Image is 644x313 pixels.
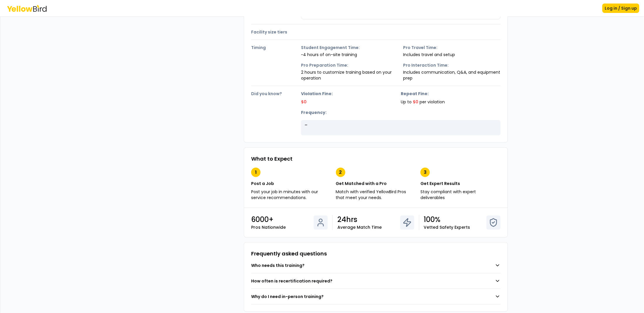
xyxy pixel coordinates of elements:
[251,181,331,186] h4: Post a Job
[251,45,301,51] h4: Timing
[251,224,286,230] p: Pros Nationwide
[420,168,430,177] div: 3
[251,155,293,163] h3: What to Expect
[336,168,345,177] div: 2
[602,4,639,13] button: Log in / Sign up
[301,91,401,97] strong: Violation Fine:
[301,62,398,68] strong: Pro Preparation Time:
[403,45,501,51] strong: Pro Travel Time:
[336,181,416,186] h4: Get Matched with a Pro
[301,69,398,81] p: 2 hours to customize training based on your operation
[301,45,398,51] strong: Student Engagement Time:
[403,52,501,58] p: Includes travel and setup
[401,91,501,97] strong: Repeat Fine:
[305,124,497,129] p: " "
[420,189,501,201] p: Stay compliant with expert deliverables
[251,289,501,304] button: Why do I need in-person training?
[413,99,418,105] span: $0
[301,110,501,115] strong: Frequency:
[401,99,501,105] p: Up to per violation
[403,69,501,81] p: Includes communication, Q&A, and equipment prep
[251,29,301,35] h4: Facility size tiers
[301,52,398,58] p: ~4 hours of on-site training
[403,62,501,68] strong: Pro Interaction Time:
[424,224,470,230] p: Vetted Safety Experts
[251,189,331,201] p: Post your job in minutes with our service recommendations.
[251,215,273,224] p: 6000+
[301,99,401,105] p: $0
[251,91,301,97] h4: Did you know?
[251,168,261,177] div: 1
[336,189,416,201] p: Match with verified YellowBird Pros that meet your needs.
[251,258,501,273] button: Who needs this training?
[337,215,357,224] p: 24hrs
[337,224,382,230] p: Average Match Time
[424,215,441,224] p: 100%
[420,181,501,186] h4: Get Expert Results
[251,273,501,289] button: How often is recertification required?
[251,250,327,258] h3: Frequently asked questions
